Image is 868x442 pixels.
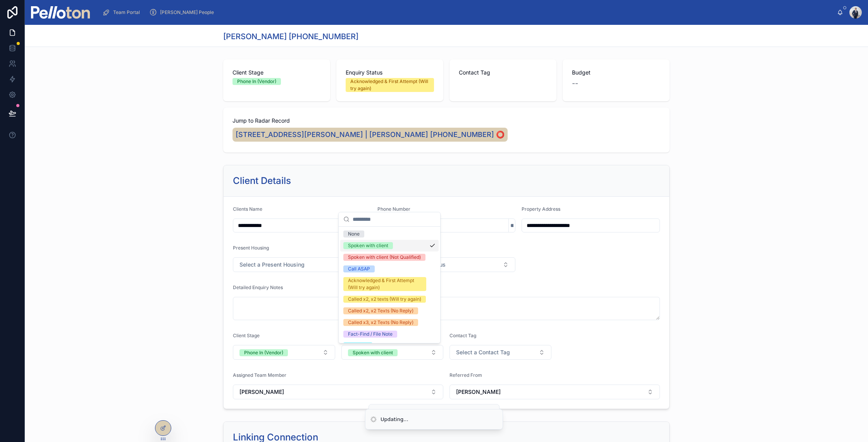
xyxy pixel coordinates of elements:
h2: Client Details [233,175,291,187]
div: Called x2, x2 texts (Will try again) [348,296,421,303]
span: Referred From [449,372,482,378]
div: Fact-Find / File Note [348,331,393,338]
span: Contact Tag [449,333,476,338]
span: Phone Number [377,206,410,212]
button: Select Button [233,257,371,272]
a: Team Portal [100,5,145,19]
button: Select Button [233,345,335,360]
span: [PERSON_NAME] [239,388,284,396]
button: Select Button [449,385,660,399]
div: None [348,231,360,237]
div: Spoken with client [353,349,393,356]
button: Select Button [377,257,516,272]
div: Called x2, x2 Texts (No Reply) [348,307,413,314]
div: Call ASAP [348,265,370,272]
div: Suggestions [339,227,440,343]
div: Archived [348,342,368,349]
span: [PERSON_NAME] People [160,9,214,16]
span: Budget [572,69,660,76]
button: Select Button [449,345,551,360]
a: [PERSON_NAME] People [147,5,219,19]
span: Client Stage [232,69,321,76]
span: -- [572,78,578,89]
div: Phone In (Vendor) [244,349,283,356]
span: Team Portal [113,9,140,16]
span: Select a Contact Tag [456,348,510,356]
span: [STREET_ADDRESS][PERSON_NAME] | [PERSON_NAME] [PHONE_NUMBER] ⭕️ [236,129,505,140]
span: Enquiry Status [346,69,434,76]
a: [STREET_ADDRESS][PERSON_NAME] | [PERSON_NAME] [PHONE_NUMBER] ⭕️ [232,128,508,142]
span: Present Housing [233,245,269,251]
span: Jump to Radar Record [232,117,660,125]
div: Spoken with client [348,242,388,249]
span: Property Address [522,206,560,212]
span: Clients Name [233,206,262,212]
span: Select a Present Housing [239,261,305,269]
span: Contact Tag [459,69,547,76]
button: Select Button [341,345,444,360]
img: App logo [31,6,90,19]
span: Client Stage [233,333,260,338]
div: scrollable content [96,4,837,21]
h1: [PERSON_NAME] [PHONE_NUMBER] [223,31,358,42]
span: Detailed Enquiry Notes [233,284,283,290]
span: [PERSON_NAME] [456,388,501,396]
button: Select Button [233,385,443,399]
div: Updating... [381,416,408,423]
div: Phone In (Vendor) [237,78,276,85]
div: Called x3, x2 Texts (No Reply) [348,319,413,326]
div: Acknowledged & First Attempt (Will try again) [350,78,429,92]
div: Spoken with client (Not Qualified) [348,254,421,261]
span: Assigned Team Member [233,372,286,378]
div: Acknowledged & First Attempt (Will try again) [348,277,422,291]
